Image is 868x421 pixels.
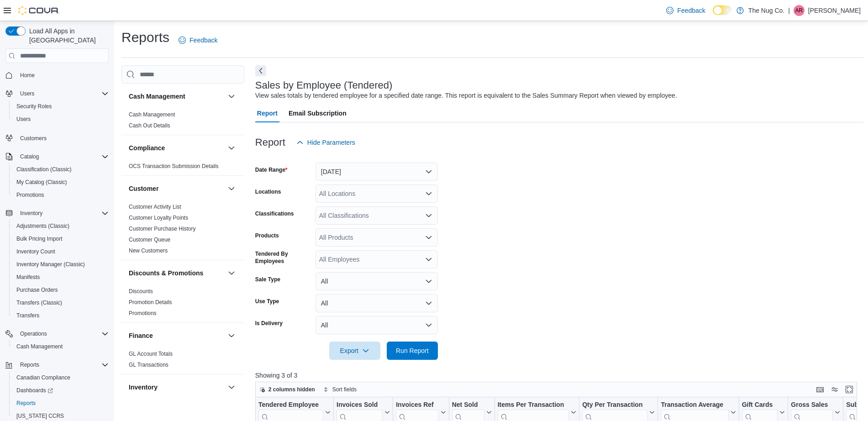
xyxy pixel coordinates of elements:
[9,371,112,384] button: Canadian Compliance
[13,341,109,352] span: Cash Management
[329,342,380,360] button: Export
[20,330,47,337] span: Operations
[16,328,109,339] span: Operations
[9,309,112,322] button: Transfers
[13,284,62,295] a: Purchase Orders
[258,401,323,410] div: Tendered Employee
[13,310,109,321] span: Transfers
[13,221,109,232] span: Adjustments (Classic)
[2,131,112,144] button: Customers
[16,133,50,144] a: Customers
[226,91,237,102] button: Cash Management
[20,210,42,217] span: Inventory
[16,116,31,123] span: Users
[16,286,58,294] span: Purchase Orders
[13,297,66,308] a: Transfers (Classic)
[13,114,34,125] a: Users
[13,233,66,244] a: Bulk Pricing Import
[20,72,35,79] span: Home
[452,401,484,410] div: Net Sold
[129,226,196,232] a: Customer Purchase History
[255,166,288,174] label: Date Range
[20,90,34,97] span: Users
[129,310,157,316] a: Promotions
[396,401,438,410] div: Invoices Ref
[16,70,38,81] a: Home
[226,382,237,393] button: Inventory
[129,299,172,305] a: Promotion Details
[129,143,224,153] button: Compliance
[663,1,709,20] a: Feedback
[16,412,64,420] span: [US_STATE] CCRS
[2,207,112,220] button: Inventory
[13,164,109,175] span: Classification (Classic)
[129,143,165,153] h3: Compliance
[129,184,224,193] button: Customer
[497,401,569,410] div: Items Per Transaction
[121,286,244,322] div: Discounts & Promotions
[13,114,109,125] span: Users
[13,189,48,200] a: Promotions
[13,221,73,232] a: Adjustments (Classic)
[121,28,169,47] h1: Reports
[16,312,39,319] span: Transfers
[129,288,153,295] a: Discounts
[16,208,46,219] button: Inventory
[226,268,237,279] button: Discounts & Promotions
[425,190,432,197] button: Open list of options
[9,245,112,258] button: Inventory Count
[268,386,315,393] span: 2 columns hidden
[661,401,728,410] div: Transaction Average
[9,163,112,176] button: Classification (Classic)
[226,142,237,153] button: Compliance
[256,384,319,395] button: 2 columns hidden
[26,26,109,45] span: Load All Apps in [GEOGRAPHIC_DATA]
[255,320,283,327] label: Is Delivery
[16,151,109,162] span: Catalog
[121,201,244,260] div: Customer
[13,189,109,200] span: Promotions
[129,236,170,243] span: Customer Queue
[332,386,357,393] span: Sort fields
[255,65,266,76] button: Next
[129,350,173,358] span: GL Account Totals
[13,272,43,283] a: Manifests
[16,88,109,99] span: Users
[13,385,57,396] a: Dashboards
[316,294,438,312] button: All
[794,5,805,16] div: Alex Roerick
[9,271,112,284] button: Manifests
[16,359,43,370] button: Reports
[121,348,244,374] div: Finance
[16,166,72,173] span: Classification (Classic)
[13,372,74,383] a: Canadian Compliance
[13,233,109,244] span: Bulk Pricing Import
[129,268,203,278] h3: Discounts & Promotions
[129,383,158,392] h3: Inventory
[129,237,170,243] a: Customer Queue
[387,342,438,360] button: Run Report
[129,268,224,278] button: Discounts & Promotions
[129,362,168,368] a: GL Transactions
[9,220,112,232] button: Adjustments (Classic)
[129,204,181,210] a: Customer Activity List
[129,331,153,340] h3: Finance
[396,346,429,355] span: Run Report
[9,176,112,189] button: My Catalog (Classic)
[20,361,39,368] span: Reports
[121,161,244,175] div: Compliance
[16,103,52,110] span: Security Roles
[16,359,109,370] span: Reports
[18,6,59,15] img: Cova
[9,189,112,201] button: Promotions
[13,164,75,175] a: Classification (Classic)
[13,297,109,308] span: Transfers (Classic)
[289,104,347,122] span: Email Subscription
[129,310,157,317] span: Promotions
[13,310,43,321] a: Transfers
[713,5,732,15] input: Dark Mode
[13,284,109,295] span: Purchase Orders
[9,340,112,353] button: Cash Management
